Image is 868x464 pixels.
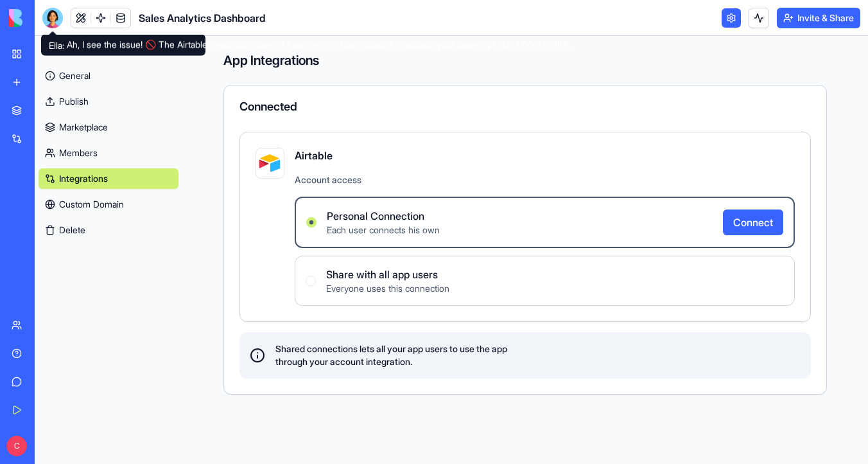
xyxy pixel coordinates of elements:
span: Share with all app users [326,267,449,282]
span: Account access [295,174,795,186]
span: C [6,436,27,456]
span: Shared connections lets all your app users to use the app through your account integration. [275,343,507,368]
a: Members [39,143,178,163]
span: Personal Connection [327,208,440,224]
button: Delete [39,220,178,240]
button: Invite & Share [777,8,860,28]
button: Settings [39,40,178,60]
a: Marketplace [39,117,178,138]
button: Personal ConnectionEach user connects his ownConnect [306,217,317,228]
span: Everyone uses this connection [326,282,449,295]
a: Integrations [39,168,178,189]
span: Each user connects his own [327,224,440,236]
span: Sales Analytics Dashboard [139,10,266,26]
img: airtable [258,152,281,175]
h4: App Integrations [223,51,827,69]
button: Personal ConnectionEach user connects his own [723,210,783,235]
a: Custom Domain [39,194,178,215]
span: Airtable [295,148,795,163]
a: General [39,66,178,86]
a: Publish [39,91,178,112]
button: Share with all app usersEveryone uses this connection [306,276,316,286]
img: logo [9,9,89,27]
div: Connected [239,101,811,112]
